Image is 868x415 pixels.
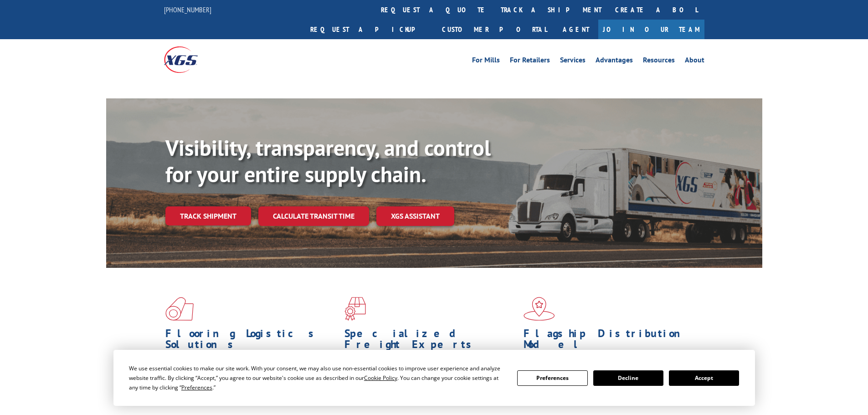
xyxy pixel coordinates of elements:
[164,5,211,14] a: [PHONE_NUMBER]
[165,206,251,225] a: Track shipment
[472,56,500,67] a: For Mills
[598,20,704,39] a: Join Our Team
[181,384,212,391] span: Preferences
[165,133,491,188] b: Visibility, transparency, and control for your entire supply chain.
[560,56,586,67] a: Services
[344,328,517,354] h1: Specialized Freight Experts
[303,20,435,39] a: Request a pickup
[643,56,675,67] a: Resources
[524,297,555,321] img: xgs-icon-flagship-distribution-model-red
[517,370,587,386] button: Preferences
[129,364,506,392] div: We use essential cookies to make our site work. With your consent, we may also use non-essential ...
[554,20,598,39] a: Agent
[258,206,369,226] a: Calculate transit time
[376,206,454,226] a: XGS ASSISTANT
[435,20,554,39] a: Customer Portal
[364,374,397,382] span: Cookie Policy
[669,370,739,386] button: Accept
[344,297,366,321] img: xgs-icon-focused-on-flooring-red
[510,56,550,67] a: For Retailers
[685,56,704,67] a: About
[524,328,696,354] h1: Flagship Distribution Model
[593,370,663,386] button: Decline
[113,350,755,406] div: Cookie Consent Prompt
[165,297,194,321] img: xgs-icon-total-supply-chain-intelligence-red
[165,328,338,354] h1: Flooring Logistics Solutions
[596,56,633,67] a: Advantages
